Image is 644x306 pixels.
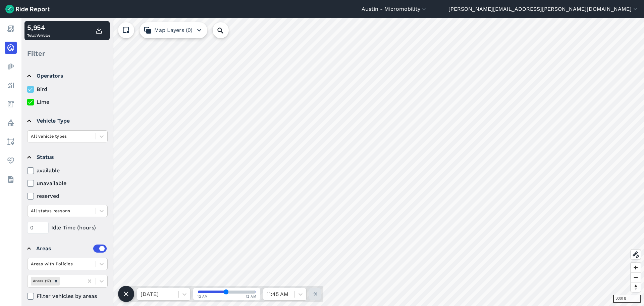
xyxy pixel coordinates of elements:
[27,292,108,300] label: Filter vehicles by areas
[5,79,17,91] a: Analyze
[246,294,257,299] span: 12 AM
[27,67,107,85] summary: Operators
[27,222,108,234] div: Idle Time (hours)
[5,42,17,54] a: Realtime
[631,282,641,292] button: Reset bearing to north
[27,148,107,167] summary: Status
[24,43,110,64] div: Filter
[5,173,17,185] a: Datasets
[197,294,208,299] span: 12 AM
[448,5,639,13] button: [PERSON_NAME][EMAIL_ADDRESS][PERSON_NAME][DOMAIN_NAME]
[5,117,17,129] a: Policy
[631,263,641,272] button: Zoom in
[52,277,60,285] div: Remove Areas (17)
[362,5,427,13] button: Austin - Micromobility
[5,5,50,13] img: Ride Report
[27,23,50,39] div: Total Vehicles
[5,136,17,148] a: Areas
[21,18,644,306] canvas: Map
[140,22,207,38] button: Map Layers (0)
[5,60,17,73] a: Heatmaps
[27,179,108,187] label: unavailable
[5,98,17,110] a: Fees
[631,272,641,282] button: Zoom out
[27,85,108,93] label: Bird
[5,155,17,167] a: Health
[27,192,108,200] label: reserved
[27,23,50,33] div: 5,954
[5,23,17,35] a: Report
[27,239,107,258] summary: Areas
[27,167,108,175] label: available
[36,245,107,253] div: Areas
[27,98,108,106] label: Lime
[613,295,641,303] div: 3000 ft
[31,277,52,285] div: Areas (17)
[213,22,239,38] input: Search Location or Vehicles
[27,112,107,130] summary: Vehicle Type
